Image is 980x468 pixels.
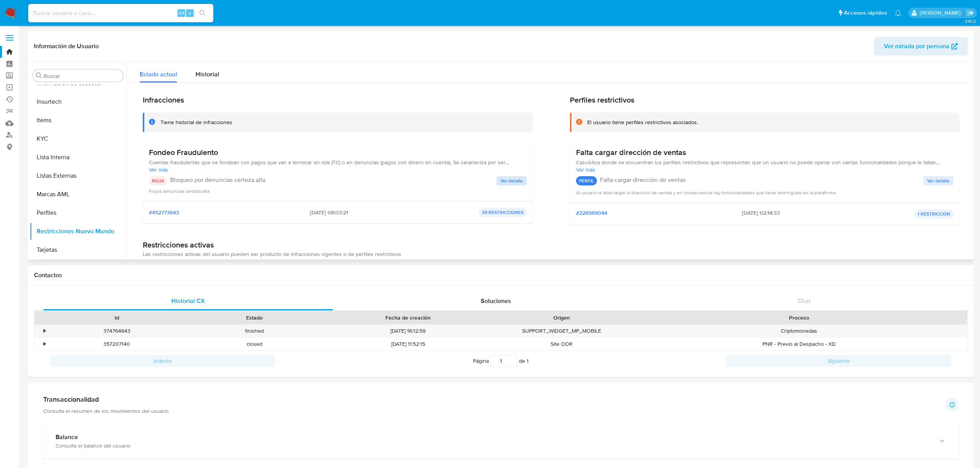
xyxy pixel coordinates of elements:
[44,340,46,348] div: •
[44,72,120,79] input: Buscar
[30,185,126,204] button: Marcas AML
[48,338,186,350] div: 357207140
[189,9,191,17] span: s
[48,325,186,337] div: 374764643
[966,9,974,17] a: Salir
[50,355,275,367] button: Anterior
[178,9,184,17] span: Alt
[30,148,126,167] button: Lista Interna
[498,314,625,322] div: Origen
[30,111,126,130] button: Items
[323,338,493,350] div: [DATE] 11:52:15
[630,338,967,350] div: PNR - Previo al Despacho - XD
[186,325,323,337] div: finished
[194,8,210,19] button: search-icon
[171,296,205,305] span: Historial CX
[36,72,42,79] button: Buscar
[493,338,630,350] div: Site ODR
[884,37,950,56] span: Ver mirada por persona
[329,314,487,322] div: Fecha de creación
[481,296,511,305] span: Soluciones
[920,9,963,17] p: marianathalie.grajeda@mercadolibre.com.mx
[30,130,126,148] button: KYC
[191,314,318,322] div: Estado
[53,314,180,322] div: Id
[630,325,967,337] div: Criptomonedas
[473,355,529,367] span: Página de
[30,204,126,222] button: Perfiles
[34,271,968,279] h1: Contactos
[844,9,887,17] span: Accesos rápidos
[493,325,630,337] div: SUPPORT_WIDGET_MP_MOBILE
[30,222,126,241] button: Restricciones Nuevo Mundo
[186,338,323,350] div: closed
[44,327,46,335] div: •
[323,325,493,337] div: [DATE] 16:12:59
[28,8,213,18] input: Buscar usuario o caso...
[527,357,529,365] span: 1
[798,296,811,305] span: Chat
[30,167,126,185] button: Listas Externas
[636,314,962,322] div: Proceso
[34,42,99,50] h1: Información de Usuario
[874,37,968,56] button: Ver mirada por persona
[895,10,901,16] a: Notificaciones
[726,355,951,367] button: Siguiente
[30,93,126,111] button: Insurtech
[30,241,126,259] button: Tarjetas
